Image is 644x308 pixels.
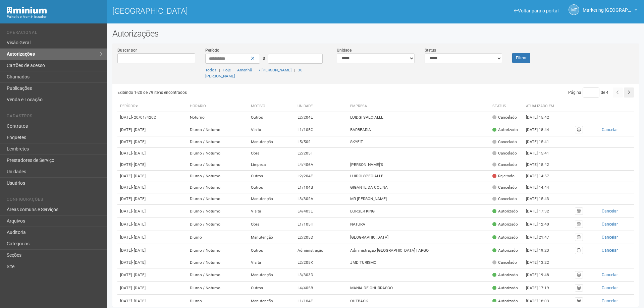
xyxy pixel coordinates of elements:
[248,282,295,295] td: Outros
[588,271,631,279] button: Cancelar
[248,182,295,193] td: Outros
[523,205,560,218] td: [DATE] 17:32
[492,162,517,168] div: Cancelado
[523,193,560,205] td: [DATE] 15:43
[117,268,187,282] td: [DATE]
[117,244,187,257] td: [DATE]
[295,268,348,282] td: L3/303D
[187,193,248,205] td: Diurno / Noturno
[523,295,560,308] td: [DATE] 18:03
[295,244,348,257] td: Administração
[132,248,146,253] span: - [DATE]
[295,136,348,148] td: L5/502
[132,162,146,167] span: - [DATE]
[588,234,631,241] button: Cancelar
[205,47,219,53] label: Período
[347,244,490,257] td: Administração [GEOGRAPHIC_DATA] | ARGO
[263,55,265,61] span: a
[492,272,518,278] div: Autorizado
[588,207,631,215] button: Cancelar
[117,171,187,182] td: [DATE]
[117,193,187,205] td: [DATE]
[248,171,295,182] td: Outros
[248,193,295,205] td: Manutenção
[295,101,348,112] th: Unidade
[523,218,560,231] td: [DATE] 12:40
[347,171,490,182] td: LUIDGI SPECIALLE
[490,101,523,112] th: Status
[523,171,560,182] td: [DATE] 14:57
[492,173,515,179] div: Rejeitado
[132,272,146,277] span: - [DATE]
[187,231,248,244] td: Diurno
[132,174,146,178] span: - [DATE]
[112,7,371,15] h1: [GEOGRAPHIC_DATA]
[248,101,295,112] th: Motivo
[583,8,637,14] a: Marketing [GEOGRAPHIC_DATA]
[347,123,490,136] td: BARBEARIA
[492,196,517,202] div: Cancelado
[492,235,518,240] div: Autorizado
[523,101,560,112] th: Atualizado em
[248,218,295,231] td: Obra
[295,193,348,205] td: L3/302A
[117,205,187,218] td: [DATE]
[248,205,295,218] td: Visita
[7,14,102,20] div: Painel do Administrador
[568,90,608,95] span: Página de 4
[492,139,517,145] div: Cancelado
[492,208,518,214] div: Autorizado
[112,28,639,39] h2: Autorizações
[117,87,376,98] div: Exibindo 1-20 de 79 itens encontrados
[233,68,234,72] span: |
[237,68,252,72] a: Amanhã
[223,68,231,72] a: Hoje
[492,298,518,304] div: Autorizado
[295,282,348,295] td: L4/405B
[347,218,490,231] td: NATURA
[117,231,187,244] td: [DATE]
[248,148,295,159] td: Obra
[295,295,348,308] td: L1/104F
[117,257,187,268] td: [DATE]
[295,159,348,171] td: L4/406A
[248,136,295,148] td: Manutenção
[132,235,146,240] span: - [DATE]
[347,193,490,205] td: MR [PERSON_NAME]
[132,115,156,120] span: - 20/01/4202
[132,222,146,227] span: - [DATE]
[492,222,518,227] div: Autorizado
[132,299,146,303] span: - [DATE]
[523,159,560,171] td: [DATE] 15:42
[248,123,295,136] td: Visita
[295,182,348,193] td: L1/104B
[248,257,295,268] td: Visita
[117,101,187,112] th: Período
[492,285,518,291] div: Autorizado
[347,159,490,171] td: [PERSON_NAME]'S
[347,205,490,218] td: BURGER KING
[187,268,248,282] td: Diurno / Noturno
[425,47,436,53] label: Status
[187,257,248,268] td: Diurno / Noturno
[187,295,248,308] td: Diurno
[583,1,633,13] span: Marketing Taquara Plaza
[523,112,560,123] td: [DATE] 15:42
[295,171,348,182] td: L2/204E
[523,231,560,244] td: [DATE] 21:47
[347,282,490,295] td: MANIA DE CHURRASCO
[347,112,490,123] td: LUIDGI SPECIALLE
[132,139,146,144] span: - [DATE]
[187,218,248,231] td: Diurno / Noturno
[7,30,102,37] li: Operacional
[7,197,102,204] li: Configurações
[205,68,216,72] a: Todos
[132,151,146,156] span: - [DATE]
[295,205,348,218] td: L4/403E
[117,182,187,193] td: [DATE]
[523,282,560,295] td: [DATE] 17:19
[132,260,146,265] span: - [DATE]
[295,112,348,123] td: L2/204E
[347,182,490,193] td: GIGANTE DA COLINA
[523,244,560,257] td: [DATE] 19:23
